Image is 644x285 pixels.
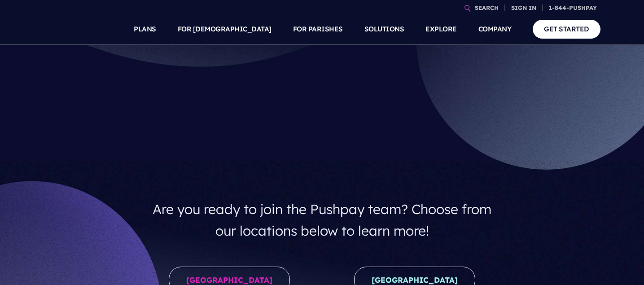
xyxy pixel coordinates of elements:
a: PLANS [134,13,156,45]
a: FOR [DEMOGRAPHIC_DATA] [178,13,272,45]
a: EXPLORE [425,13,457,45]
a: FOR PARISHES [293,13,343,45]
a: COMPANY [478,13,512,45]
a: GET STARTED [533,20,600,38]
a: SOLUTIONS [364,13,404,45]
h4: Are you ready to join the Pushpay team? Choose from our locations below to learn more! [144,195,500,245]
